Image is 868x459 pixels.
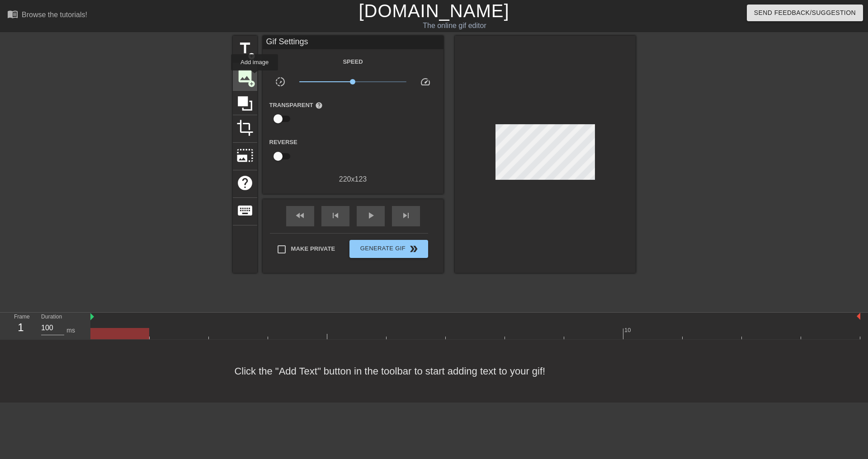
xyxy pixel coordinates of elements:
label: Duration [41,314,62,320]
span: slow_motion_video [275,76,286,87]
label: Reverse [269,138,297,147]
span: Send Feedback/Suggestion [754,7,856,19]
img: bound-end.png [857,313,860,320]
span: add_circle [248,80,255,88]
label: Transparent [269,101,323,110]
span: fast_rewind [295,210,306,221]
span: menu_book [7,9,18,19]
span: keyboard [236,202,254,219]
div: 10 [624,326,632,335]
div: Frame [7,313,34,339]
div: 1 [14,319,28,336]
span: help [236,174,254,192]
span: speed [420,76,431,87]
span: Generate Gif [353,244,424,254]
span: skip_previous [330,210,341,221]
span: play_arrow [365,210,376,221]
span: Make Private [291,244,335,253]
span: double_arrow [408,244,419,254]
div: 220 x 123 [263,174,443,185]
span: title [236,40,254,57]
span: photo_size_select_large [236,147,254,164]
button: Generate Gif [349,240,428,258]
span: help [315,102,323,109]
span: add_circle [248,52,255,60]
a: [DOMAIN_NAME] [359,1,509,21]
button: Send Feedback/Suggestion [747,5,863,21]
span: crop [236,119,254,136]
a: Browse the tutorials! [7,9,87,23]
div: Gif Settings [263,36,443,49]
div: The online gif editor [294,20,615,31]
span: skip_next [401,210,411,221]
label: Speed [343,57,363,66]
div: ms [66,326,75,335]
span: image [236,67,254,84]
div: Browse the tutorials! [22,11,87,19]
